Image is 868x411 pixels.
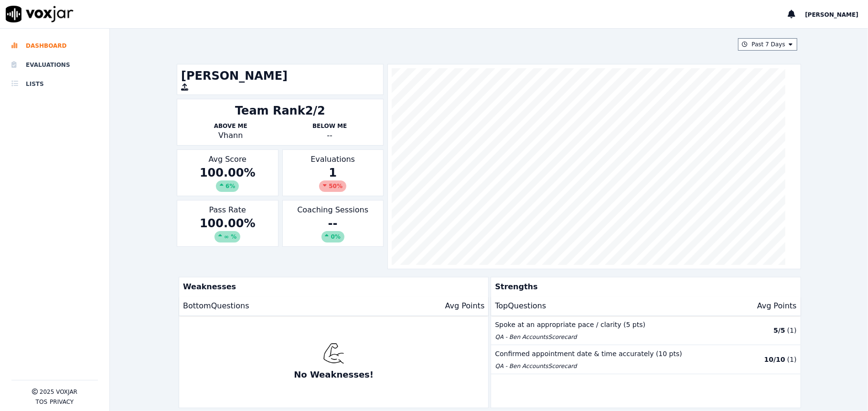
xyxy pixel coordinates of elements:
div: Pass Rate [177,200,278,247]
div: -- [287,216,379,242]
p: Strengths [491,277,796,296]
div: 1 [287,165,379,192]
p: Below Me [280,122,379,130]
p: Avg Points [445,300,485,312]
p: No Weaknesses! [294,368,374,381]
p: Bottom Questions [183,300,249,312]
p: Confirmed appointment date & time accurately (10 pts) [495,349,721,358]
p: Weaknesses [179,277,484,296]
p: 2025 Voxjar [40,388,77,396]
button: [PERSON_NAME] [805,9,868,20]
h1: [PERSON_NAME] [181,68,379,84]
a: Dashboard [11,36,98,55]
div: ∞ % [214,231,240,242]
img: voxjar logo [6,6,74,22]
p: Above Me [181,122,280,130]
img: muscle [323,343,344,364]
div: Coaching Sessions [282,200,384,247]
div: Evaluations [282,149,384,196]
p: 5 / 5 [773,326,785,335]
p: Spoke at an appropriate pace / clarity (5 pts) [495,320,721,329]
p: ( 1 ) [787,355,797,364]
button: Spoke at an appropriate pace / clarity (5 pts) QA - Ben AccountsScorecard 5/5 (1) [491,316,800,345]
a: Lists [11,74,98,94]
p: Avg Points [757,300,797,312]
button: Past 7 Days [738,38,797,51]
p: QA - Ben Accounts Scorecard [495,333,721,341]
p: QA - Ben Accounts Scorecard [495,362,721,370]
button: Privacy [50,398,74,406]
span: [PERSON_NAME] [805,11,858,18]
div: Team Rank 2/2 [235,103,325,118]
p: Top Questions [495,300,546,312]
p: ( 1 ) [787,326,797,335]
div: 50 % [319,180,346,192]
button: Confirmed appointment date & time accurately (10 pts) QA - Ben AccountsScorecard 10/10 (1) [491,345,800,374]
div: 100.00 % [181,216,274,242]
p: Vhann [181,130,280,141]
div: 100.00 % [181,165,274,192]
div: Avg Score [177,149,278,196]
button: TOS [36,398,47,406]
div: -- [280,130,379,141]
p: 10 / 10 [764,355,785,364]
div: 0% [321,231,344,242]
div: 6 % [216,180,239,192]
a: Evaluations [11,55,98,74]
